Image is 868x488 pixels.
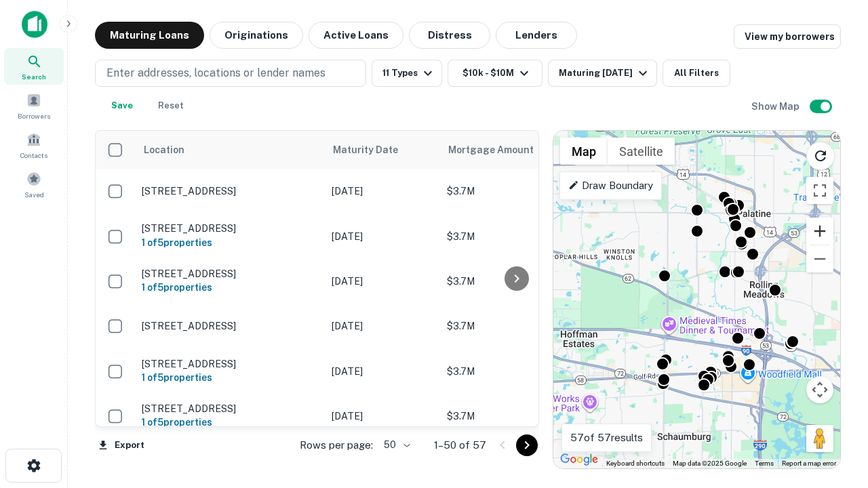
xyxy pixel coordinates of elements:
span: Map data ©2025 Google [673,460,747,467]
div: 0 0 [553,131,840,468]
button: Zoom in [806,218,833,245]
button: Distress [409,22,490,49]
img: Google [557,451,601,468]
button: Reset [149,92,193,119]
button: Drag Pegman onto the map to open Street View [806,425,833,452]
button: Export [95,435,148,455]
p: [DATE] [332,274,433,289]
button: Keyboard shortcuts [606,459,665,468]
a: Open this area in Google Maps (opens a new window) [557,451,601,468]
button: Reload search area [806,142,835,170]
a: Search [4,48,64,85]
div: Maturing [DATE] [559,65,651,81]
button: Originations [210,22,303,49]
span: Borrowers [18,110,50,121]
a: Report a map error [782,460,836,467]
iframe: Chat Widget [800,336,868,401]
button: Go to next page [516,434,538,456]
p: [STREET_ADDRESS] [142,403,318,415]
th: Maturity Date [325,131,440,169]
a: Contacts [4,127,64,163]
span: Location [143,142,184,158]
button: 11 Types [372,60,442,87]
span: Saved [24,189,44,200]
h6: 1 of 5 properties [142,280,318,295]
p: [STREET_ADDRESS] [142,268,318,280]
p: $3.7M [447,229,583,244]
p: 1–50 of 57 [434,437,486,453]
th: Mortgage Amount [440,131,589,169]
th: Location [135,131,325,169]
button: $10k - $10M [448,60,542,87]
p: [STREET_ADDRESS] [142,358,318,370]
span: Search [22,71,46,82]
p: [DATE] [332,229,433,244]
p: [STREET_ADDRESS] [142,222,318,235]
button: Active Loans [309,22,403,49]
p: [DATE] [332,364,433,379]
button: Save your search to get updates of matches that match your search criteria. [100,92,144,119]
p: 57 of 57 results [570,430,643,446]
p: Enter addresses, locations or lender names [106,65,325,81]
p: [DATE] [332,319,433,333]
button: Toggle fullscreen view [806,177,833,204]
p: [DATE] [332,184,433,199]
h6: 1 of 5 properties [142,415,318,430]
a: View my borrowers [734,24,841,49]
button: All Filters [663,60,730,87]
p: $3.7M [447,409,583,424]
p: $3.7M [447,364,583,379]
p: [STREET_ADDRESS] [142,185,318,197]
p: [DATE] [332,409,433,424]
p: Rows per page: [300,437,373,453]
span: Maturity Date [333,142,416,158]
span: Contacts [20,150,47,161]
button: Show street map [560,138,608,165]
a: Borrowers [4,87,64,124]
h6: Show Map [751,99,802,114]
p: $3.7M [447,184,583,199]
h6: 1 of 5 properties [142,370,318,385]
p: $3.7M [447,319,583,333]
a: Saved [4,166,64,203]
div: 50 [378,435,412,455]
p: $3.7M [447,274,583,289]
p: [STREET_ADDRESS] [142,320,318,332]
span: Mortgage Amount [448,142,551,158]
button: Show satellite imagery [608,138,675,165]
button: Maturing [DATE] [548,60,657,87]
h6: 1 of 5 properties [142,235,318,250]
button: Zoom out [806,245,833,272]
button: Lenders [496,22,577,49]
img: capitalize-icon.png [22,11,47,38]
button: Enter addresses, locations or lender names [95,60,366,87]
a: Terms (opens in new tab) [755,460,774,467]
p: Draw Boundary [568,178,653,194]
button: Maturing Loans [95,22,204,49]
